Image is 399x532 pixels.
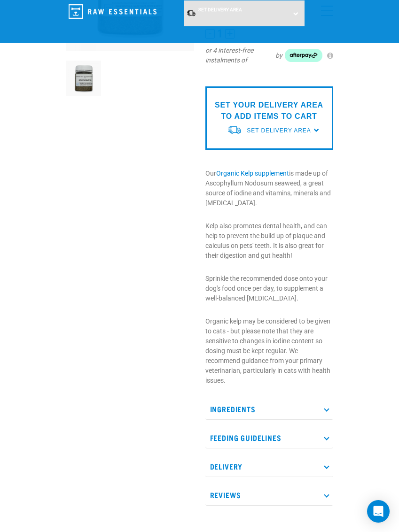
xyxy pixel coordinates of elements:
p: Delivery [205,456,333,477]
a: Organic Kelp supplement [216,170,289,177]
span: Set Delivery Area [198,7,242,12]
p: SET YOUR DELIVERY AREA TO ADD ITEMS TO CART [212,100,326,122]
img: 10870 [66,61,102,96]
p: Our is made up of Ascophyllum Nodosum seaweed, a great source of iodine and vitamins, minerals an... [205,169,333,208]
div: or 4 interest-free instalments of by [205,46,333,65]
img: van-moving.png [227,125,242,135]
span: Set Delivery Area [247,127,311,134]
div: Open Intercom Messenger [367,500,390,523]
p: Ingredients [205,399,333,420]
p: Organic kelp may be considered to be given to cats - but please note that they are sensitive to c... [205,316,333,386]
img: van-moving.png [187,9,196,17]
p: Reviews [205,485,333,506]
p: Feeding Guidelines [205,427,333,448]
p: Kelp also promotes dental health, and can help to prevent the build up of plaque and calculus on ... [205,221,333,261]
img: Afterpay [285,49,322,62]
p: Sprinkle the recommended dose onto your dog's food once per day, to supplement a well-balanced [M... [205,274,333,303]
img: Raw Essentials Logo [69,4,156,19]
